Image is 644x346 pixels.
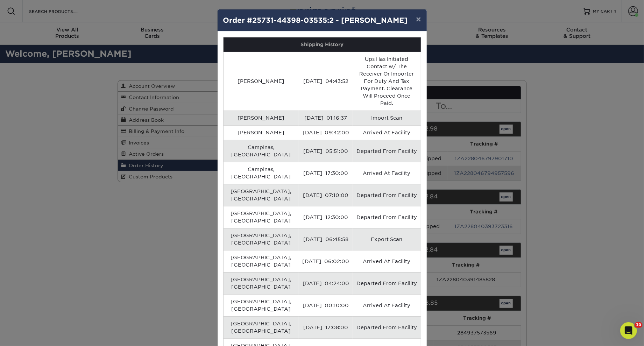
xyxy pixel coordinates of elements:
[620,322,637,339] iframe: Intercom live chat
[353,140,420,162] td: Departed From Facility
[224,316,299,338] td: [GEOGRAPHIC_DATA], [GEOGRAPHIC_DATA]
[223,15,421,26] h4: Order #25731-44398-03535:2 - [PERSON_NAME]
[353,294,420,316] td: Arrived At Facility
[299,140,353,162] td: [DATE] 05:51:00
[224,140,299,162] td: Campinas, [GEOGRAPHIC_DATA]
[299,316,353,338] td: [DATE] 17:08:00
[353,184,420,206] td: Departed From Facility
[353,111,420,125] td: Import Scan
[353,250,420,272] td: Arrived At Facility
[299,272,353,294] td: [DATE] 04:24:00
[353,125,420,140] td: Arrived At Facility
[353,206,420,228] td: Departed From Facility
[635,322,643,328] span: 10
[299,294,353,316] td: [DATE] 00:10:00
[353,272,420,294] td: Departed From Facility
[224,206,299,228] td: [GEOGRAPHIC_DATA], [GEOGRAPHIC_DATA]
[224,162,299,184] td: Campinas, [GEOGRAPHIC_DATA]
[224,184,299,206] td: [GEOGRAPHIC_DATA], [GEOGRAPHIC_DATA]
[224,111,299,125] td: [PERSON_NAME]
[299,162,353,184] td: [DATE] 17:30:00
[299,250,353,272] td: [DATE] 06:02:00
[299,125,353,140] td: [DATE] 09:42:00
[224,228,299,250] td: [GEOGRAPHIC_DATA], [GEOGRAPHIC_DATA]
[299,111,353,125] td: [DATE] 01:16:37
[353,228,420,250] td: Export Scan
[299,228,353,250] td: [DATE] 06:45:58
[353,316,420,338] td: Departed From Facility
[299,206,353,228] td: [DATE] 12:30:00
[353,52,420,111] td: Ups Has Initiated Contact w/ The Receiver Or Importer For Duty And Tax Payment. Clearance Will Pr...
[224,52,299,111] td: [PERSON_NAME]
[224,125,299,140] td: [PERSON_NAME]
[410,9,426,29] button: ×
[224,294,299,316] td: [GEOGRAPHIC_DATA], [GEOGRAPHIC_DATA]
[224,250,299,272] td: [GEOGRAPHIC_DATA], [GEOGRAPHIC_DATA]
[299,184,353,206] td: [DATE] 07:10:00
[299,52,353,111] td: [DATE] 04:43:52
[224,272,299,294] td: [GEOGRAPHIC_DATA], [GEOGRAPHIC_DATA]
[224,37,421,52] th: Shipping History
[353,162,420,184] td: Arrived At Facility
